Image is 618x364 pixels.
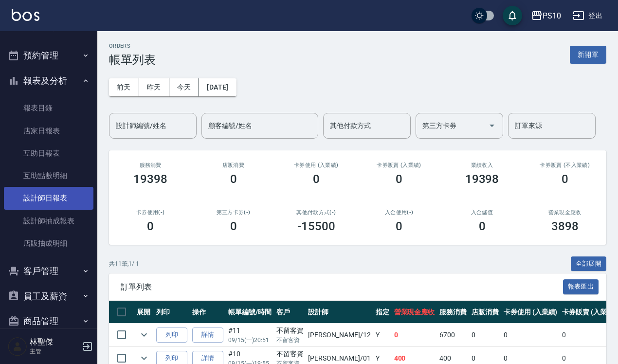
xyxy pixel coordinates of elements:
h3: 0 [396,172,402,186]
h3: 0 [147,219,154,233]
h2: 業績收入 [452,162,511,168]
th: 服務消費 [437,301,469,324]
span: 訂單列表 [121,282,563,292]
img: Logo [12,9,39,21]
a: 設計師抽成報表 [4,210,93,232]
td: 0 [392,324,437,346]
h3: -15500 [297,219,335,233]
button: 今天 [169,78,200,96]
button: 預約管理 [4,43,93,68]
h2: 店販消費 [203,162,263,168]
button: 昨天 [139,78,169,96]
td: 0 [469,324,501,346]
button: 商品管理 [4,309,93,334]
button: Open [484,118,500,133]
button: save [503,6,522,25]
h3: 3898 [551,219,579,233]
p: 主管 [30,347,79,356]
button: PS10 [527,6,565,26]
div: PS10 [543,10,561,22]
button: 登出 [569,7,606,25]
p: 09/15 (一) 20:51 [228,336,272,345]
button: expand row [137,328,151,342]
td: #11 [226,324,274,346]
h2: 卡券使用(-) [121,209,180,216]
h3: 0 [479,219,486,233]
a: 互助日報表 [4,142,93,164]
td: 6700 [437,324,469,346]
button: 報表及分析 [4,68,93,93]
th: 展開 [134,301,154,324]
th: 營業現金應收 [392,301,437,324]
td: 0 [501,324,560,346]
h2: 入金使用(-) [369,209,429,216]
p: 不留客資 [276,336,304,345]
th: 客戶 [274,301,306,324]
div: 不留客資 [276,349,304,359]
h3: 19398 [465,172,499,186]
p: 共 11 筆, 1 / 1 [109,259,139,268]
th: 指定 [373,301,392,324]
h2: 其他付款方式(-) [287,209,346,216]
td: [PERSON_NAME] /12 [306,324,373,346]
h2: ORDERS [109,43,156,49]
div: 不留客資 [276,326,304,336]
button: 列印 [156,328,187,343]
h2: 第三方卡券(-) [203,209,263,216]
h2: 入金儲值 [452,209,511,216]
a: 新開單 [570,50,606,59]
h2: 卡券販賣 (不入業績) [535,162,595,168]
th: 列印 [154,301,190,324]
th: 操作 [190,301,226,324]
button: 報表匯出 [563,279,599,294]
a: 報表目錄 [4,97,93,119]
a: 詳情 [192,328,223,343]
th: 帳單編號/時間 [226,301,274,324]
button: 客戶管理 [4,258,93,284]
a: 店家日報表 [4,120,93,142]
th: 店販消費 [469,301,501,324]
th: 卡券使用 (入業績) [501,301,560,324]
h3: 19398 [133,172,167,186]
h5: 林聖傑 [30,337,79,347]
button: 員工及薪資 [4,284,93,309]
button: 新開單 [570,46,606,64]
a: 設計師日報表 [4,187,93,209]
a: 互助點數明細 [4,164,93,187]
button: [DATE] [199,78,236,96]
img: Person [8,337,27,356]
a: 店販抽成明細 [4,232,93,255]
h3: 服務消費 [121,162,180,168]
h3: 0 [230,172,237,186]
button: 全部展開 [571,256,607,272]
h3: 0 [562,172,568,186]
a: 報表匯出 [563,282,599,291]
td: Y [373,324,392,346]
h2: 營業現金應收 [535,209,595,216]
h2: 卡券使用 (入業績) [287,162,346,168]
h3: 0 [313,172,320,186]
h2: 卡券販賣 (入業績) [369,162,429,168]
h3: 0 [230,219,237,233]
h3: 0 [396,219,402,233]
button: 前天 [109,78,139,96]
th: 設計師 [306,301,373,324]
h3: 帳單列表 [109,53,156,67]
